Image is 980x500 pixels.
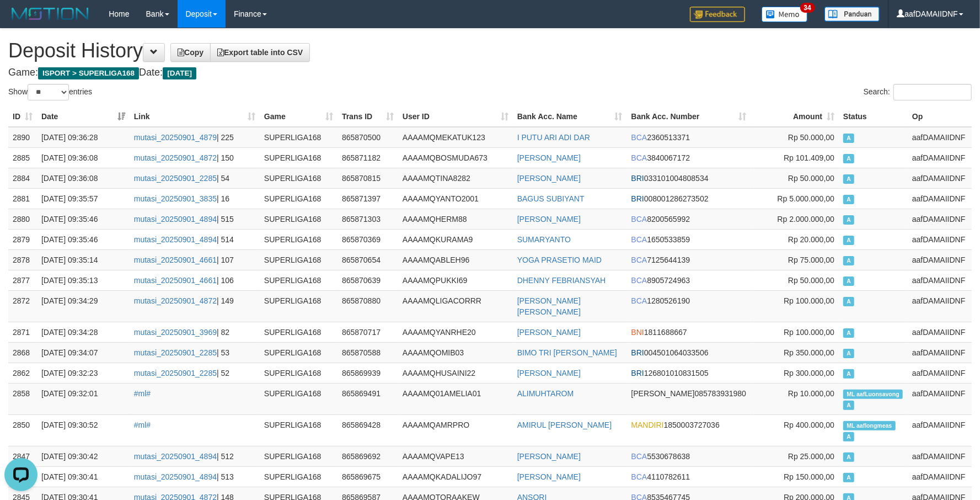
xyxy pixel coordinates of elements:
span: BCA [631,133,647,142]
td: | 150 [130,147,260,168]
td: [DATE] 09:35:13 [37,270,130,290]
td: 2872 [8,290,37,322]
td: 1280526190 [627,290,751,322]
td: 865869692 [338,446,398,466]
td: [DATE] 09:30:42 [37,446,130,466]
span: Rp 50.000,00 [788,276,834,285]
td: SUPERLIGA168 [260,270,338,290]
img: Feedback.jpg [690,7,745,22]
span: Approved [843,453,854,462]
td: aafDAMAIIDNF [908,322,972,342]
td: 008001286273502 [627,188,751,209]
td: 865869939 [338,363,398,383]
td: 2884 [8,168,37,188]
span: BRI [631,174,644,183]
span: BCA [631,235,647,244]
a: mutasi_20250901_4872 [134,153,217,162]
span: BCA [631,153,647,162]
span: Rp 10.000,00 [788,389,834,398]
span: BCA [631,276,647,285]
a: mutasi_20250901_2285 [134,174,217,183]
td: aafDAMAIIDNF [908,127,972,148]
td: 8905724963 [627,270,751,290]
span: Approved [843,432,854,442]
td: aafDAMAIIDNF [908,414,972,446]
a: #ml# [134,389,151,398]
td: SUPERLIGA168 [260,127,338,148]
span: Rp 300.000,00 [784,369,834,377]
td: 5530678638 [627,446,751,466]
th: Bank Acc. Number: activate to sort column ascending [627,107,751,127]
td: AAAAMQHERM88 [398,209,513,229]
td: AAAAMQTINA8282 [398,168,513,188]
td: | 107 [130,249,260,270]
td: 865870815 [338,168,398,188]
td: SUPERLIGA168 [260,342,338,363]
td: 865871303 [338,209,398,229]
span: Rp 50.000,00 [788,133,834,142]
a: [PERSON_NAME] [PERSON_NAME] [517,296,581,316]
a: mutasi_20250901_4879 [134,133,217,142]
a: Copy [170,43,211,62]
td: 2880 [8,209,37,229]
span: Export table into CSV [217,48,303,57]
td: 3840067172 [627,147,751,168]
a: ALIMUHTAROM [517,389,574,398]
td: [DATE] 09:32:23 [37,363,130,383]
td: 085783931980 [627,383,751,414]
a: mutasi_20250901_4894 [134,235,217,244]
span: Rp 25.000,00 [788,452,834,461]
td: [DATE] 09:35:46 [37,229,130,249]
th: Game: activate to sort column ascending [260,107,338,127]
a: [PERSON_NAME] [517,472,581,481]
th: ID: activate to sort column ascending [8,107,37,127]
td: SUPERLIGA168 [260,446,338,466]
select: Showentries [28,84,69,100]
td: | 53 [130,342,260,363]
td: 2871 [8,322,37,342]
span: Rp 101.409,00 [784,153,834,162]
td: AAAAMQHUSAINI22 [398,363,513,383]
td: 865869428 [338,414,398,446]
span: Approved [843,195,854,204]
td: [DATE] 09:34:07 [37,342,130,363]
span: Copy [178,48,204,57]
td: 2850 [8,414,37,446]
td: [DATE] 09:35:57 [37,188,130,209]
a: mutasi_20250901_3969 [134,328,217,337]
td: SUPERLIGA168 [260,249,338,270]
button: Open LiveChat chat widget [4,4,38,38]
span: Manually Linked by aaflongmeas [843,421,896,430]
span: Approved [843,256,854,265]
span: Approved [843,328,854,338]
td: [DATE] 09:36:08 [37,147,130,168]
th: Trans ID: activate to sort column ascending [338,107,398,127]
td: 2878 [8,249,37,270]
th: Op [908,107,972,127]
td: AAAAMQPUKKI69 [398,270,513,290]
td: SUPERLIGA168 [260,147,338,168]
span: ISPORT > SUPERLIGA168 [38,67,139,79]
td: 865870639 [338,270,398,290]
td: | 106 [130,270,260,290]
td: 865869675 [338,466,398,487]
td: SUPERLIGA168 [260,363,338,383]
td: 2890 [8,127,37,148]
a: mutasi_20250901_4872 [134,296,217,305]
label: Show entries [8,84,92,100]
td: aafDAMAIIDNF [908,383,972,414]
td: aafDAMAIIDNF [908,188,972,209]
span: BCA [631,256,647,264]
td: | 54 [130,168,260,188]
td: [DATE] 09:35:46 [37,209,130,229]
td: AAAAMQABLEH96 [398,249,513,270]
span: Rp 100.000,00 [784,296,834,305]
td: 2881 [8,188,37,209]
td: 2877 [8,270,37,290]
th: Bank Acc. Name: activate to sort column ascending [513,107,627,127]
span: Approved [843,401,854,410]
a: [PERSON_NAME] [517,452,581,461]
td: AAAAMQMEKATUK123 [398,127,513,148]
span: Approved [843,215,854,225]
img: panduan.png [824,7,880,22]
